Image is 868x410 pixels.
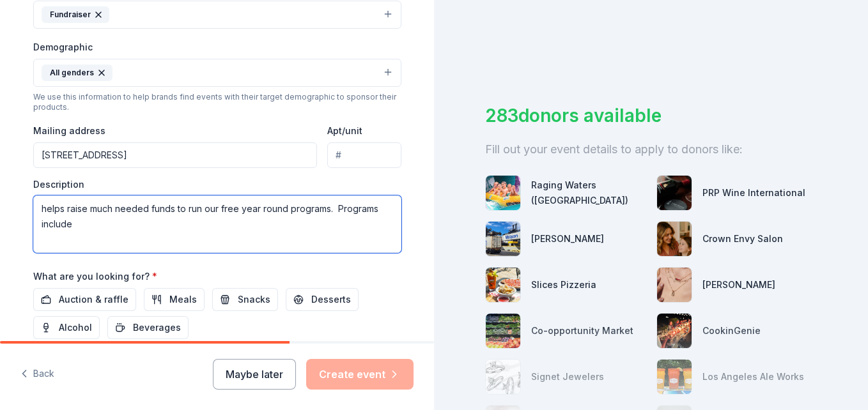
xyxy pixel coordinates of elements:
[327,142,401,168] input: #
[657,176,692,210] img: photo for PRP Wine International
[485,102,817,129] div: 283 donors available
[531,277,596,292] div: Slices Pizzeria
[42,6,109,23] div: Fundraiser
[33,178,84,191] label: Description
[107,316,189,339] button: Beverages
[486,176,520,210] img: photo for Raging Waters (Los Angeles)
[485,139,817,160] div: Fill out your event details to apply to donors like:
[144,288,205,311] button: Meals
[59,320,92,335] span: Alcohol
[20,361,54,388] button: Back
[33,288,136,311] button: Auction & raffle
[327,125,362,137] label: Apt/unit
[33,142,318,168] input: Enter a US address
[702,231,783,247] div: Crown Envy Salon
[238,292,270,307] span: Snacks
[33,125,105,137] label: Mailing address
[486,222,520,256] img: photo for Matson
[657,268,692,302] img: photo for Kendra Scott
[486,268,520,302] img: photo for Slices Pizzeria
[133,320,181,335] span: Beverages
[531,231,604,247] div: [PERSON_NAME]
[702,277,775,292] div: [PERSON_NAME]
[42,65,112,81] div: All genders
[286,288,359,311] button: Desserts
[311,292,351,307] span: Desserts
[33,41,93,54] label: Demographic
[59,292,128,307] span: Auction & raffle
[33,195,401,253] textarea: helps raise much needed funds to run our free year round programs. Programs include
[33,316,100,339] button: Alcohol
[33,92,401,112] div: We use this information to help brands find events with their target demographic to sponsor their...
[33,270,157,283] label: What are you looking for?
[657,222,692,256] img: photo for Crown Envy Salon
[212,288,278,311] button: Snacks
[702,185,805,201] div: PRP Wine International
[33,1,401,29] button: Fundraiser
[33,59,401,87] button: All genders
[213,359,296,390] button: Maybe later
[169,292,197,307] span: Meals
[531,178,646,208] div: Raging Waters ([GEOGRAPHIC_DATA])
